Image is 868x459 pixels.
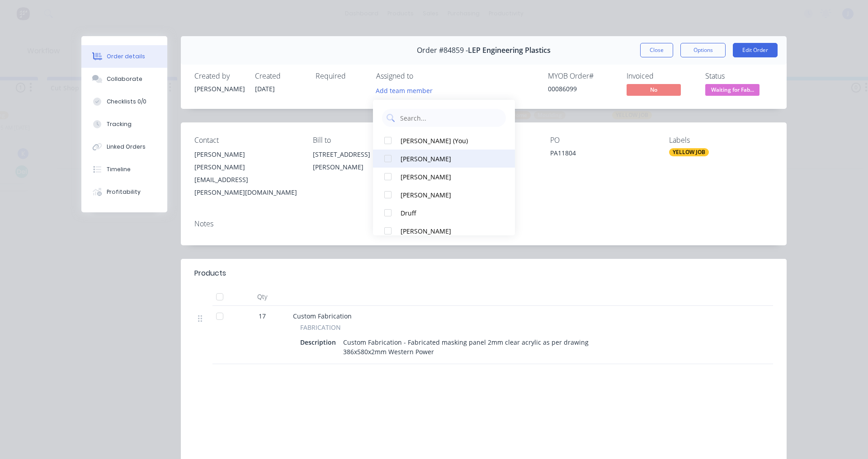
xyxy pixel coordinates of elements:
div: Timeline [107,165,131,173]
span: FABRICATION [300,323,341,332]
div: [PERSON_NAME][PERSON_NAME][EMAIL_ADDRESS][PERSON_NAME][DOMAIN_NAME] [194,148,298,199]
button: [PERSON_NAME] [373,222,515,240]
div: Labels [669,136,773,145]
div: Qty [235,288,289,306]
div: PO [550,136,654,145]
button: [PERSON_NAME] [373,168,515,186]
div: [PERSON_NAME] [401,190,496,200]
button: Linked Orders [81,136,167,158]
div: [PERSON_NAME] (You) [401,136,496,145]
button: Close [640,43,673,57]
button: Tracking [81,113,167,136]
span: [DATE] [255,84,275,93]
div: Description [300,336,340,349]
span: Custom Fabrication [293,312,352,320]
div: Required [316,72,365,80]
button: Add team member [376,84,438,96]
span: No [627,84,681,95]
button: Profitability [81,181,167,203]
div: [PERSON_NAME] [194,84,244,94]
button: Order details [81,45,167,68]
div: 00086099 [548,84,616,94]
div: Checklists 0/0 [107,98,146,106]
div: Linked Orders [107,143,146,151]
button: [PERSON_NAME] (You) [373,131,515,150]
div: Contact [194,136,298,145]
div: Created [255,72,305,80]
div: [PERSON_NAME] [401,154,496,164]
div: Bill to [313,136,417,145]
button: Timeline [81,158,167,181]
div: Profitability [107,188,141,196]
div: [PERSON_NAME][EMAIL_ADDRESS][PERSON_NAME][DOMAIN_NAME] [194,161,298,199]
div: Invoiced [627,72,694,80]
div: Assigned to [376,72,467,80]
div: Products [194,268,226,279]
div: Created by [194,72,244,80]
div: Custom Fabrication - Fabricated masking panel 2mm clear acrylic as per drawing 386x580x2mm Wester... [340,336,592,358]
span: 17 [259,311,266,321]
button: Druff [373,204,515,222]
button: Waiting for Fab... [705,84,759,98]
div: [PERSON_NAME] [401,172,496,182]
button: Checklists 0/0 [81,90,167,113]
div: YELLOW JOB [669,148,709,156]
div: Notes [194,220,773,228]
div: [STREET_ADDRESS][PERSON_NAME] [313,148,417,173]
button: [PERSON_NAME] [373,186,515,204]
div: Order details [107,52,145,61]
button: Edit Order [733,43,778,57]
div: [PERSON_NAME] [194,148,298,161]
button: Collaborate [81,68,167,90]
div: Druff [401,208,496,218]
div: Collaborate [107,75,142,83]
span: Waiting for Fab... [705,84,759,95]
input: Search... [399,109,501,127]
div: Status [705,72,773,80]
span: Order #84859 - [417,46,468,55]
div: Tracking [107,120,132,128]
div: MYOB Order # [548,72,616,80]
button: Add team member [371,84,438,96]
div: PA11804 [550,148,654,161]
div: [STREET_ADDRESS][PERSON_NAME] [313,148,417,177]
button: [PERSON_NAME] [373,150,515,168]
div: [PERSON_NAME] [401,226,496,236]
button: Options [680,43,726,57]
span: LEP Engineering Plastics [468,46,551,55]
